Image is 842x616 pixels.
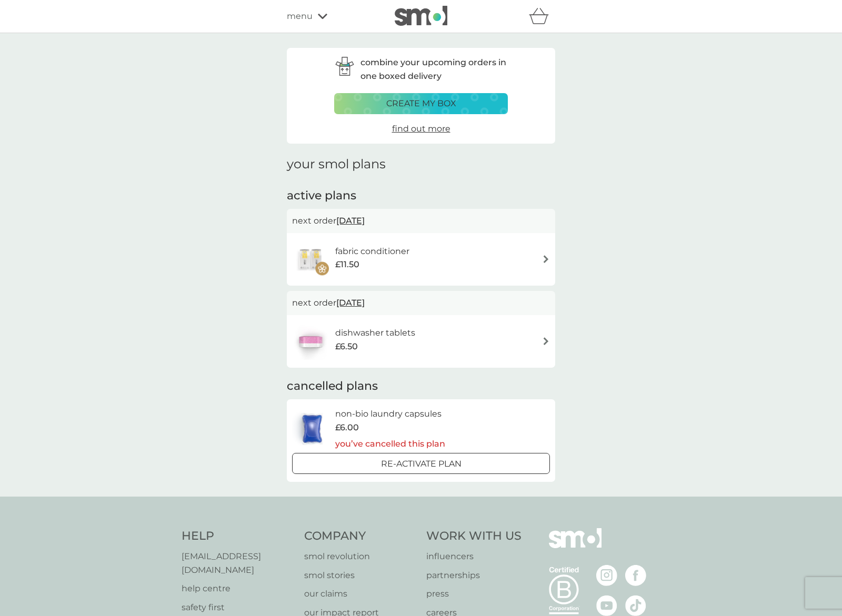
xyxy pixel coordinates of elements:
button: create my box [334,93,508,114]
span: [DATE] [336,210,365,231]
a: partnerships [426,569,522,582]
h4: Work With Us [426,528,522,544]
button: Re-activate Plan [292,453,550,474]
h6: dishwasher tablets [335,326,415,340]
p: you’ve cancelled this plan [335,437,445,451]
a: find out more [392,122,450,136]
p: create my box [386,97,456,110]
p: Re-activate Plan [381,457,462,471]
img: dishwasher tablets [292,323,329,360]
a: press [426,587,522,601]
a: our claims [304,587,416,601]
img: visit the smol Facebook page [625,565,646,586]
p: combine your upcoming orders in one boxed delivery [360,56,508,83]
img: fabric conditioner [292,241,329,278]
span: £11.50 [335,258,359,271]
h6: fabric conditioner [335,245,409,258]
h6: non-bio laundry capsules [335,407,445,421]
a: [EMAIL_ADDRESS][DOMAIN_NAME] [182,550,294,577]
img: arrow right [542,255,550,263]
img: smol [395,6,447,26]
img: visit the smol Tiktok page [625,595,646,616]
a: smol revolution [304,550,416,563]
span: £6.00 [335,421,359,435]
h4: Company [304,528,416,544]
img: arrow right [542,337,550,345]
img: visit the smol Instagram page [596,565,617,586]
h2: cancelled plans [287,378,555,395]
span: £6.50 [335,340,358,354]
a: smol stories [304,569,416,582]
h1: your smol plans [287,157,555,172]
img: smol [549,528,602,564]
span: find out more [392,124,450,134]
h4: Help [182,528,294,544]
img: non-bio laundry capsules [292,410,332,447]
img: visit the smol Youtube page [596,595,617,616]
span: menu [287,9,313,23]
a: safety first [182,601,294,614]
h2: active plans [287,188,555,204]
p: next order [292,296,550,310]
span: [DATE] [336,292,365,313]
div: basket [529,6,555,27]
a: influencers [426,550,522,563]
p: next order [292,214,550,228]
a: help centre [182,582,294,595]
